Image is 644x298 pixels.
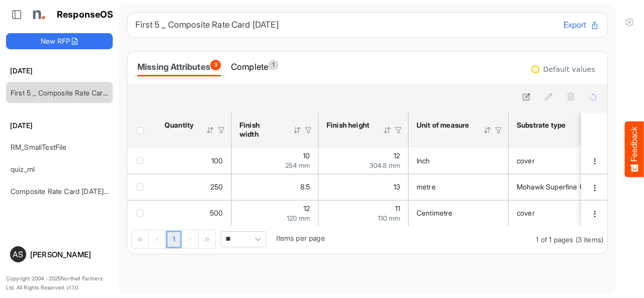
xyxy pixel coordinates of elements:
td: checkbox [127,200,156,226]
td: Centimetre is template cell Column Header httpsnorthellcomontologiesmapping-rulesmeasurementhasun... [409,200,509,226]
td: 100 is template cell Column Header httpsnorthellcomontologiesmapping-rulesorderhasquantity [156,148,231,174]
p: Copyright 2004 - 2025 Northell Partners Ltd. All Rights Reserved. v 1.1.0 [6,274,113,292]
td: 11 is template cell Column Header httpsnorthellcomontologiesmapping-rulesmeasurementhasfinishsize... [318,200,409,226]
span: 3 [210,60,221,70]
td: 13 is template cell Column Header httpsnorthellcomontologiesmapping-rulesmeasurementhasfinishsize... [318,174,409,200]
div: Unit of measure [417,121,470,130]
td: 10 is template cell Column Header httpsnorthellcomontologiesmapping-rulesmeasurementhasfinishsize... [231,148,318,174]
span: Inch [417,156,430,165]
span: 120 mm [287,214,310,222]
span: 500 [210,209,223,217]
div: Finish height [327,121,370,130]
span: 12 [303,204,310,213]
button: dropdownbutton [589,209,600,219]
span: 304.8 mm [369,161,400,169]
span: 11 [395,204,400,213]
td: 717c2446-da59-41e0-8e7d-f377c7f3b3c3 is template cell Column Header [581,148,609,174]
td: 3ecec446-9b45-4b82-9fc2-b14a2a496430 is template cell Column Header [581,174,609,200]
span: cover [517,209,535,217]
span: 250 [210,182,223,191]
div: Quantity [165,121,193,130]
td: Inch is template cell Column Header httpsnorthellcomontologiesmapping-rulesmeasurementhasunitofme... [409,148,509,174]
div: Complete [231,60,279,74]
a: Page 1 of 1 Pages [166,231,182,249]
span: Centimetre [417,209,453,217]
td: 500 is template cell Column Header httpsnorthellcomontologiesmapping-rulesorderhasquantity [156,200,231,226]
div: Go to previous page [149,230,166,248]
span: 12 [393,151,400,160]
span: AS [13,250,23,258]
a: RM_SmallTestFile [11,143,67,151]
button: New RFP [6,33,113,49]
div: Finish width [239,121,280,139]
span: cover [517,156,535,165]
div: Filter Icon [217,126,226,135]
a: First 5 _ Composite Rate Card [DATE] [11,88,131,97]
span: 110 mm [378,214,400,222]
div: Pager Container [127,226,607,254]
td: d21c9f99-aa82-4b48-b76e-43ae1a8f97a1 is template cell Column Header [581,200,609,226]
div: Go to last page [199,230,215,248]
div: Filter Icon [494,126,503,135]
div: Missing Attributes [137,60,221,74]
div: [PERSON_NAME] [30,251,109,258]
h6: [DATE] [6,65,113,76]
span: 10 [303,151,310,160]
h1: ResponseOS [57,10,114,20]
div: Substrate type [517,121,642,130]
div: Filter Icon [394,126,403,135]
td: checkbox [127,148,156,174]
h6: [DATE] [6,120,113,131]
td: 250 is template cell Column Header httpsnorthellcomontologiesmapping-rulesorderhasquantity [156,174,231,200]
span: Pagerdropdown [221,231,266,247]
span: 13 [393,182,400,191]
span: Items per page [276,234,325,242]
span: metre [417,182,436,191]
div: Filter Icon [304,126,313,135]
span: (3 items) [576,235,603,244]
button: Export [563,19,599,32]
td: 8.5 is template cell Column Header httpsnorthellcomontologiesmapping-rulesmeasurementhasfinishsiz... [231,174,318,200]
button: dropdownbutton [589,156,600,166]
span: 8.5 [300,182,310,191]
td: 12 is template cell Column Header httpsnorthellcomontologiesmapping-rulesmeasurementhasfinishsize... [231,200,318,226]
button: dropdownbutton [589,183,600,193]
span: 254 mm [285,161,310,169]
h6: First 5 _ Composite Rate Card [DATE] [135,21,555,29]
td: checkbox [127,174,156,200]
th: Header checkbox [127,113,156,148]
a: quiz_ml [11,165,35,173]
span: 1 of 1 pages [536,235,573,244]
td: 12 is template cell Column Header httpsnorthellcomontologiesmapping-rulesmeasurementhasfinishsize... [318,148,409,174]
button: Feedback [625,121,644,177]
span: 1 [268,60,279,70]
div: Go to next page [182,230,199,248]
img: Northell [28,5,48,25]
div: Default values [543,66,595,73]
a: Composite Rate Card [DATE]_smaller [11,187,130,195]
td: metre is template cell Column Header httpsnorthellcomontologiesmapping-rulesmeasurementhasunitofm... [409,174,509,200]
div: Go to first page [132,230,149,248]
span: 100 [211,156,223,165]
